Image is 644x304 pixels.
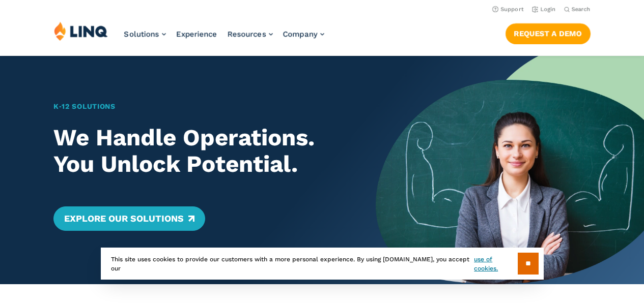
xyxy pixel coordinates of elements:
nav: Primary Navigation [124,21,324,55]
a: Explore Our Solutions [53,206,205,231]
span: Search [572,6,591,13]
a: Request a Demo [506,23,591,44]
a: Resources [228,29,273,39]
a: Company [283,29,324,39]
span: Company [283,29,318,39]
img: LINQ | K‑12 Software [54,21,108,41]
a: Solutions [124,29,166,39]
h2: We Handle Operations. You Unlock Potential. [53,125,349,178]
button: Open Search Bar [564,6,591,13]
div: This site uses cookies to provide our customers with a more personal experience. By using [DOMAIN... [101,248,544,280]
a: Login [532,6,556,13]
span: Resources [228,29,266,39]
nav: Button Navigation [506,21,591,44]
a: use of cookies. [474,255,517,273]
h1: K‑12 Solutions [53,101,349,112]
a: Support [492,6,524,13]
a: Experience [176,29,217,39]
img: Home Banner [376,56,644,284]
span: Solutions [124,29,159,39]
